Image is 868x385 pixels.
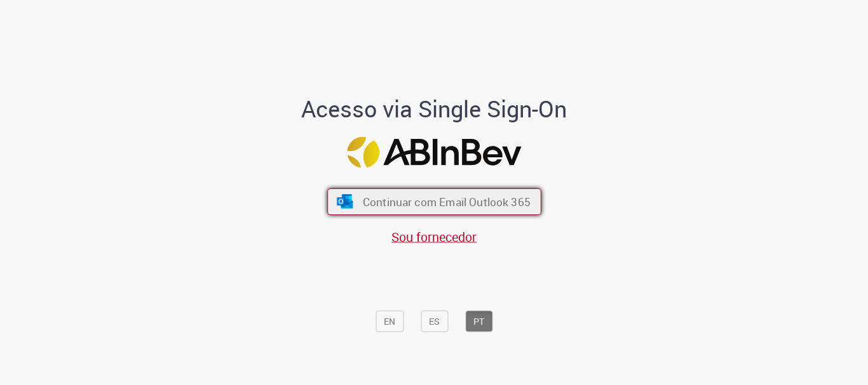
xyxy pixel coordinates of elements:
button: PT [465,311,492,332]
button: EN [376,311,403,332]
button: ícone Azure/Microsoft 360 Continuar com Email Outlook 365 [327,188,541,215]
button: ES [421,311,448,332]
a: Sou fornecedor [391,228,477,245]
img: Logo ABInBev [347,137,521,168]
span: Continuar com Email Outlook 365 [362,195,530,209]
img: ícone Azure/Microsoft 360 [336,195,354,209]
h1: Acesso via Single Sign-On [258,96,611,122]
